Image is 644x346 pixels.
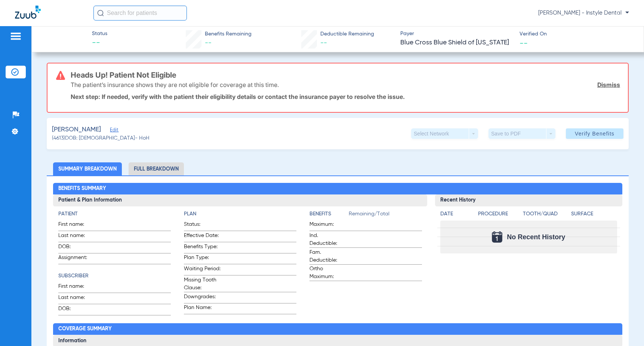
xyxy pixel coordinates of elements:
[53,162,122,175] li: Summary Breakdown
[571,210,617,221] app-breakdown-title: Surface
[400,30,513,38] span: Payer
[400,38,513,47] span: Blue Cross Blue Shield of [US_STATE]
[309,265,346,281] span: Ortho Maximum:
[184,210,296,218] h4: Plan
[52,125,101,134] span: [PERSON_NAME]
[440,210,472,221] app-breakdown-title: Date
[309,221,346,231] span: Maximum:
[523,210,568,218] h4: Tooth/Quad
[184,276,221,292] span: Missing Tooth Clause:
[52,134,150,142] span: (4613) DOB: [DEMOGRAPHIC_DATA] - HoH
[184,265,221,275] span: Waiting Period:
[93,6,187,21] input: Search for patients
[58,272,171,280] h4: Subscriber
[205,30,252,38] span: Benefits Remaining
[309,210,349,221] app-breakdown-title: Benefits
[129,162,184,175] li: Full Breakdown
[520,39,528,47] span: --
[566,128,623,139] button: Verify Benefits
[435,194,622,206] h3: Recent History
[478,210,520,218] h4: Procedure
[575,131,614,137] span: Verify Benefits
[92,30,107,38] span: Status
[71,81,279,88] p: The patient’s insurance shows they are not eligible for coverage at this time.
[58,210,171,218] h4: Patient
[507,233,565,241] span: No Recent History
[92,38,107,49] span: --
[71,93,620,100] p: Next step: If needed, verify with the patient their eligibility details or contact the insurance ...
[53,323,622,335] h2: Coverage Summary
[58,221,95,231] span: First name:
[10,32,22,41] img: hamburger-icon
[184,243,221,253] span: Benefits Type:
[58,305,95,315] span: DOB:
[440,210,472,218] h4: Date
[320,40,327,46] span: --
[309,232,346,247] span: Ind. Deductible:
[53,194,427,206] h3: Patient & Plan Information
[58,254,95,264] span: Assignment:
[184,293,221,303] span: Downgrades:
[538,9,629,17] span: [PERSON_NAME] - Instyle Dental
[520,30,632,38] span: Verified On
[184,254,221,264] span: Plan Type:
[71,71,620,79] h3: Heads Up! Patient Not Eligible
[56,71,65,80] img: error-icon
[58,232,95,242] span: Last name:
[184,304,221,314] span: Plan Name:
[58,243,95,253] span: DOB:
[97,10,104,16] img: Search Icon
[110,127,117,134] span: Edit
[478,210,520,221] app-breakdown-title: Procedure
[492,231,502,243] img: Calendar
[309,210,349,218] h4: Benefits
[597,81,620,88] a: Dismiss
[309,249,346,264] span: Fam. Deductible:
[53,183,622,195] h2: Benefits Summary
[205,40,212,46] span: --
[184,221,221,231] span: Status:
[320,30,374,38] span: Deductible Remaining
[58,294,95,304] span: Last name:
[571,210,617,218] h4: Surface
[184,232,221,242] span: Effective Date:
[523,210,568,221] app-breakdown-title: Tooth/Quad
[58,283,95,293] span: First name:
[349,210,422,221] span: Remaining/Total
[15,6,41,19] img: Zuub Logo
